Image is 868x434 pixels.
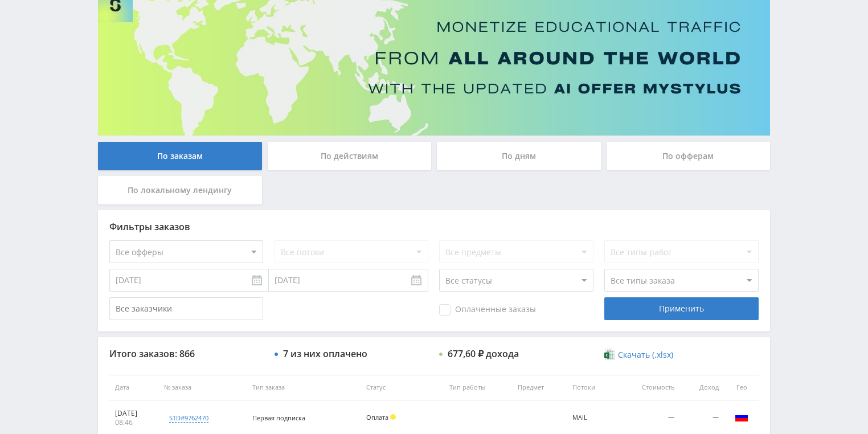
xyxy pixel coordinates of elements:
th: Гео [724,375,759,400]
a: Скачать (.xlsx) [604,349,673,361]
div: 08:46 [115,418,153,427]
img: xlsx [604,349,614,360]
th: Стоимость [616,375,680,400]
div: [DATE] [115,409,153,418]
th: № заказа [158,375,247,400]
div: По офферам [607,142,771,170]
span: Первая подписка [252,413,305,422]
div: По действиям [268,142,432,170]
th: Дата [109,375,158,400]
th: Тип работы [444,375,512,400]
span: Скачать (.xlsx) [618,350,673,359]
span: Оплата [366,413,388,421]
div: Фильтры заказов [109,222,759,232]
div: 7 из них оплачено [283,349,367,359]
th: Потоки [567,375,616,400]
th: Статус [361,375,444,400]
div: По заказам [98,142,262,170]
div: MAIL [572,414,611,421]
th: Доход [680,375,724,400]
div: Применить [604,297,758,320]
div: Итого заказов: 866 [109,349,263,359]
span: Холд [390,414,396,420]
div: std#9762470 [169,413,208,423]
span: Оплаченные заказы [439,304,536,316]
input: Все заказчики [109,297,263,320]
div: 677,60 ₽ дохода [448,349,519,359]
th: Предмет [512,375,567,400]
div: По дням [437,142,601,170]
div: По локальному лендингу [98,176,262,204]
th: Тип заказа [247,375,361,400]
img: rus.png [735,410,748,424]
